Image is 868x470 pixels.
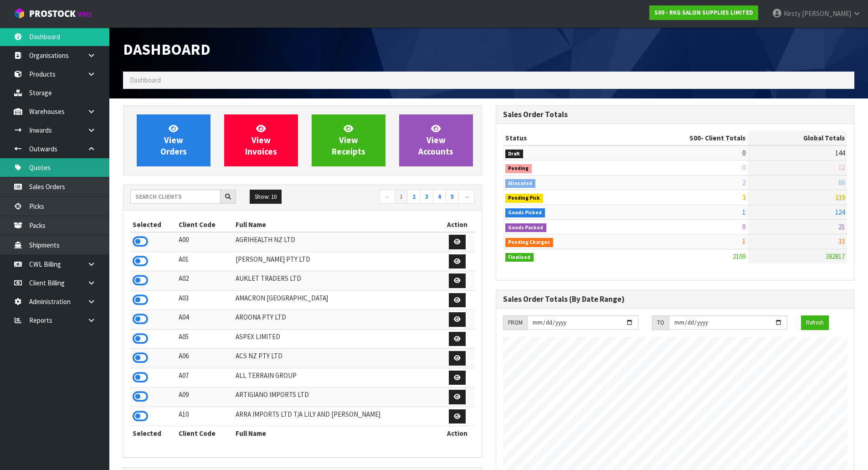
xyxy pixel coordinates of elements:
[748,131,847,145] th: Global Totals
[742,193,745,201] span: 3
[160,123,187,157] span: View Orders
[309,190,475,206] nav: Page navigation
[801,315,829,330] button: Refresh
[505,194,544,203] span: Pending Pick
[250,190,282,204] button: Show: 10
[440,426,475,441] th: Action
[233,349,440,368] td: ACS NZ PTY LTD
[505,238,554,247] span: Pending Charges
[130,190,221,204] input: Search clients
[505,150,524,159] span: Draft
[176,310,234,330] td: A04
[233,310,440,330] td: AROONA PTY LTD
[137,114,211,166] a: ViewOrders
[123,40,211,59] span: Dashboard
[176,387,234,407] td: A09
[332,123,365,157] span: View Receipts
[176,426,234,441] th: Client Code
[176,252,234,271] td: A01
[176,290,234,310] td: A03
[418,123,453,157] span: View Accounts
[503,315,527,330] div: FROM
[233,368,440,387] td: ALL TERRAIN GROUP
[742,163,745,172] span: 0
[458,190,474,204] a: →
[176,407,234,426] td: A10
[742,208,745,217] span: 1
[742,222,745,231] span: 0
[176,232,234,252] td: A00
[14,8,25,19] img: cube-alt.png
[233,290,440,310] td: AMACRON [GEOGRAPHIC_DATA]
[689,134,701,142] span: S00
[784,9,801,18] span: Kirsty
[224,114,298,166] a: ViewInvoices
[652,315,669,330] div: TO
[838,222,845,231] span: 21
[616,131,748,145] th: - Client Totals
[505,208,545,217] span: Goods Picked
[742,149,745,157] span: 0
[420,190,433,204] a: 3
[407,190,421,204] a: 2
[654,9,753,16] strong: S00 - RKG SALON SUPPLIES LIMITED
[233,252,440,271] td: [PERSON_NAME] PTY LTD
[379,190,395,204] a: ←
[233,387,440,407] td: ARTIGIANO IMPORTS LTD
[77,10,92,19] small: WMS
[233,329,440,349] td: ASPEX LIMITED
[835,149,845,157] span: 144
[742,237,745,246] span: 1
[802,9,851,18] span: [PERSON_NAME]
[233,426,440,441] th: Full Name
[176,349,234,368] td: A06
[835,208,845,217] span: 124
[233,271,440,291] td: AUKLET TRADERS LTD
[29,8,76,20] span: ProStock
[838,178,845,187] span: 60
[130,217,176,232] th: Selected
[130,426,176,441] th: Selected
[312,114,385,166] a: ViewReceipts
[176,368,234,387] td: A07
[446,190,459,204] a: 5
[440,217,475,232] th: Action
[505,253,534,262] span: Finalised
[233,407,440,426] td: ARRA IMPORTS LTD T/A LILY AND [PERSON_NAME]
[835,193,845,201] span: 119
[838,163,845,172] span: 12
[503,110,847,119] h3: Sales Order Totals
[503,295,847,304] h3: Sales Order Totals (By Date Range)
[742,178,745,187] span: 2
[505,223,547,232] span: Goods Packed
[130,76,161,84] span: Dashboard
[838,237,845,246] span: 33
[433,190,446,204] a: 4
[649,5,758,20] a: S00 - RKG SALON SUPPLIES LIMITED
[233,232,440,252] td: AGRIHEALTH NZ LTD
[176,217,234,232] th: Client Code
[245,123,277,157] span: View Invoices
[505,179,536,188] span: Allocated
[505,164,532,173] span: Pending
[176,271,234,291] td: A02
[733,252,745,261] span: 2109
[176,329,234,349] td: A05
[233,217,440,232] th: Full Name
[395,190,408,204] a: 1
[503,131,617,145] th: Status
[399,114,473,166] a: ViewAccounts
[826,252,845,261] span: 382817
